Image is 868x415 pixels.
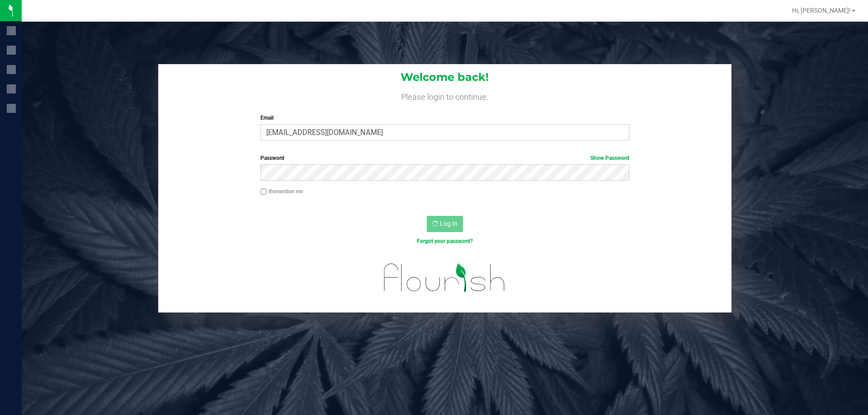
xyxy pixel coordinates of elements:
[417,238,473,244] a: Forgot your password?
[260,187,303,196] label: Remember me
[260,155,284,161] span: Password
[158,71,731,83] h1: Welcome back!
[158,90,731,101] h4: Please login to continue.
[427,216,463,232] button: Log In
[792,7,851,14] span: Hi, [PERSON_NAME]!
[260,189,267,195] input: Remember me
[590,155,629,161] a: Show Password
[373,255,516,301] img: flourish_logo.svg
[440,220,458,227] span: Log In
[260,114,629,122] label: Email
